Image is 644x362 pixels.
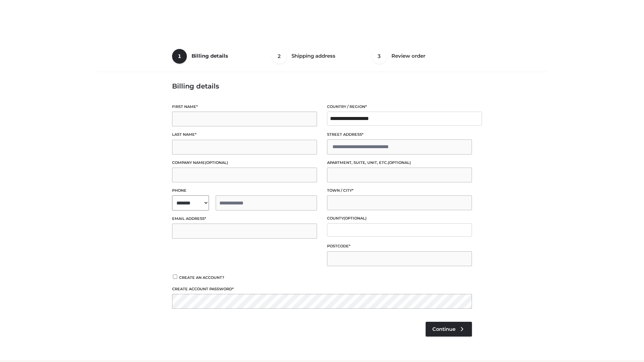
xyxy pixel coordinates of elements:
span: Shipping address [291,53,335,59]
input: Create an account? [172,275,178,279]
h3: Billing details [172,82,472,90]
span: (optional) [205,160,228,165]
label: Company name [172,160,317,166]
label: Postcode [327,243,472,249]
span: 2 [272,49,287,64]
span: (optional) [343,216,367,221]
label: Town / City [327,187,472,194]
label: First name [172,104,317,110]
span: (optional) [388,160,411,165]
span: Continue [432,326,455,332]
span: 3 [372,49,387,64]
label: Phone [172,187,317,194]
span: Billing details [192,53,228,59]
label: County [327,215,472,222]
label: Street address [327,131,472,138]
label: Create account password [172,286,472,292]
span: Create an account? [179,275,224,280]
label: Country / Region [327,104,472,110]
span: Review order [391,53,425,59]
a: Continue [426,322,472,337]
label: Last name [172,131,317,138]
span: 1 [172,49,187,64]
label: Apartment, suite, unit, etc. [327,160,472,166]
label: Email address [172,216,317,222]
